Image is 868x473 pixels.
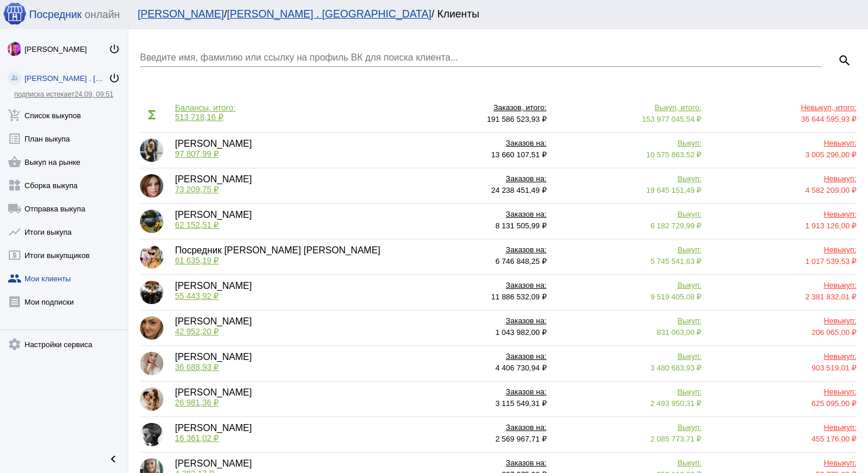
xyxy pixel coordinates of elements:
span: 11 886 532,09 ₽ [491,292,547,301]
div: Невыкуп: [713,245,856,257]
span: 36 644 595,93 ₽ [801,115,856,123]
div: Невыкуп: [713,174,856,186]
input: Введите имя, фамилию или ссылку на профиль ВК для поиска клиента... [140,52,821,63]
div: Невыкуп: [713,352,856,363]
span: 9 519 405,08 ₽ [650,292,702,301]
span: 153 977 045,54 ₽ [642,115,701,123]
span: 831 063,00 ₽ [657,328,702,337]
div: Заказов на: [403,139,547,150]
span: 2 493 950,31 ₽ [650,399,702,408]
mat-icon: chevron_left [106,452,120,466]
span: 513 718,16 ₽ [175,112,223,122]
div: Выкуп: [558,352,702,363]
span: 36 688,93 ₽ [175,362,219,372]
div: [PERSON_NAME] [175,281,252,304]
div: Выкуп: [558,387,702,399]
div: Заказов на: [403,352,547,363]
span: 4 582 209,00 ₽ [805,186,856,195]
img: jpYarlG_rMSRdqPbVPQVGBq6sjAws1PGEm5gZ1VrcU0z7HB6t_6-VAYqmDps2aDbz8He_Uz8T3ZkfUszj2kIdyl7.jpg [140,352,163,375]
div: Невыкуп: [713,139,856,150]
img: e78SHcMQxUdyZPSmMuqhNNSihG5qwqpCvo9g4MOCF4FTeRBVJFDFa5Ue9I0hMuL5lN3RLiAO5xl6ZtzinHj_WwJj.jpg [140,387,163,411]
img: P4-tjzPoZi1IBPzh9PPFfFpe3IlnPuZpLysGmHQ4RmQPDLVGXhRy00i18QHrPKeh0gWkXFDIejsYigdrjemjCntp.jpg [140,174,163,197]
mat-icon: local_shipping [8,202,22,216]
div: [PERSON_NAME] [175,174,252,197]
span: 1 913 126,00 ₽ [805,221,856,230]
mat-icon: receipt [8,295,22,309]
span: 4 406 730,94 ₽ [495,363,547,372]
div: Невыкуп, итого: [713,103,856,115]
img: vd2iKW0PW-FsqLi4RmhEwsCg2KrKpVNwsQFjmPRsT4HaO-m7wc8r3lMq2bEv28q2mqI8OJVjWDK1XKAm0SGrcN3D.jpg [140,281,163,304]
mat-icon: show_chart [8,225,22,239]
span: 97 807,99 ₽ [175,149,219,158]
span: 1 017 539,53 ₽ [805,257,856,266]
div: Выкуп: [558,458,702,470]
div: Выкуп: [558,245,702,257]
div: / / Клиенты [138,8,847,20]
img: -b3CGEZm7JiWNz4MSe0vK8oszDDqK_yjx-I-Zpe58LR35vGIgXxFA2JGcGbEMVaWNP5BujAwwLFBmyesmt8751GY.jpg [140,139,163,162]
span: 3 115 549,31 ₽ [495,399,547,408]
div: [PERSON_NAME] [175,352,252,375]
span: 5 745 541,63 ₽ [650,257,702,266]
div: Выкуп: [558,316,702,328]
div: Заказов на: [403,174,547,186]
img: lTMkEctRifZclLSmMfjPiqPo9_IitIQc7Zm9_kTpSvtuFf7FYwI_Wl6KSELaRxoJkUZJMTCIoWL9lUW6Yz6GDjvR.jpg [140,316,163,340]
span: 903 519,01 ₽ [811,363,856,372]
div: Невыкуп: [713,423,856,435]
div: Заказов на: [403,316,547,328]
span: 13 660 107,51 ₽ [491,150,547,159]
div: [PERSON_NAME] [175,139,252,162]
div: Выкуп: [558,423,702,435]
img: 73xLq58P2BOqs-qIllg3xXCtabieAB0OMVER0XTxHpc0AjG-Rb2SSuXsq4It7hEfqgBcQNho.jpg [8,42,22,56]
span: 6 182 729,99 ₽ [650,221,702,230]
div: [PERSON_NAME] [175,387,252,411]
div: [PERSON_NAME] [175,316,252,340]
img: klfIT1i2k3saJfNGA6XPqTU7p5ZjdXiiDsm8fFA7nihaIQp9Knjm0Fohy3f__4ywE27KCYV1LPWaOQBexqZpekWk.jpg [140,245,163,269]
span: 206 065,00 ₽ [811,328,856,337]
div: Невыкуп: [713,210,856,221]
div: Заказов на: [403,210,547,221]
span: Посредник [29,9,82,21]
div: Выкуп, итого: [558,103,702,115]
span: 2 381 832,01 ₽ [805,292,856,301]
img: 9bX9eWR0xDgCiTIhQTzpvXJIoeDPQLXe9CHnn3Gs1PGb3J-goD_dDXIagjGUYbFRmMTp9d7qhpcK6TVyPhbmsz2d.jpg [140,423,163,446]
mat-icon: power_settings_new [108,72,120,84]
div: Заказов, итого: [403,103,547,115]
a: [PERSON_NAME] [138,8,224,20]
div: Выкуп: [558,174,702,186]
mat-icon: power_settings_new [108,43,120,55]
span: 19 645 151,49 ₽ [646,186,702,195]
mat-icon: settings [8,337,22,351]
div: [PERSON_NAME] [175,210,252,233]
div: [PERSON_NAME] . [GEOGRAPHIC_DATA] [24,74,108,83]
mat-icon: list_alt [8,132,22,146]
div: Посредник [PERSON_NAME] [PERSON_NAME] [175,245,380,269]
img: cb3A35bvfs6zUmUEBbc7IYAm0iqRClzbqeh-q0YnHF5SWezaWbTwI8c8knYxUXofw7-X5GWz60i6ffkDaZffWxYL.jpg [140,210,163,233]
div: Заказов на: [403,281,547,292]
span: 10 575 863,52 ₽ [646,150,702,159]
mat-icon: group [8,271,22,285]
span: 1 043 982,00 ₽ [495,328,547,337]
div: [PERSON_NAME] [24,45,108,54]
span: 3 480 683,93 ₽ [650,363,702,372]
img: apple-icon-60x60.png [3,2,26,25]
span: 26 981,36 ₽ [175,398,219,407]
div: Заказов на: [403,245,547,257]
span: 2 085 773,71 ₽ [650,435,702,443]
span: 3 005 296,00 ₽ [805,150,856,159]
span: 625 095,00 ₽ [811,399,856,408]
span: 73 209,75 ₽ [175,185,219,194]
a: [PERSON_NAME] . [GEOGRAPHIC_DATA] [227,8,431,20]
span: 191 586 523,93 ₽ [487,115,547,123]
div: Заказов на: [403,423,547,435]
div: [PERSON_NAME] [175,423,252,446]
div: Выкуп: [558,210,702,221]
a: подписка истекает24.09, 09:51 [14,90,113,98]
mat-icon: widgets [8,178,22,192]
mat-icon: search [838,54,852,68]
mat-icon: add_shopping_cart [8,108,22,122]
div: Невыкуп: [713,281,856,292]
span: 8 131 505,99 ₽ [495,221,547,230]
div: Выкуп: [558,139,702,150]
mat-icon: functions [140,103,163,126]
div: Невыкуп: [713,458,856,470]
